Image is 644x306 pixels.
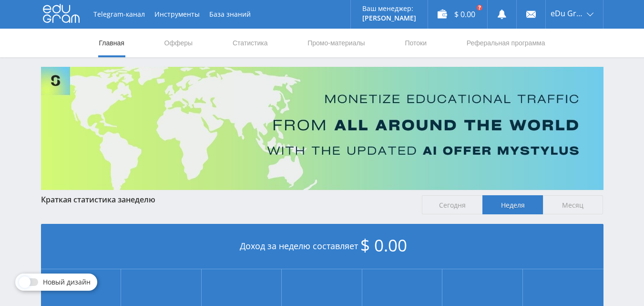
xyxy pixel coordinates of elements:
span: eDu Group [551,10,584,17]
p: [PERSON_NAME] [362,14,416,22]
a: Реферальная программа [466,29,546,57]
span: Новый дизайн [43,278,91,286]
a: Офферы [164,29,194,57]
span: Сегодня [422,195,482,214]
a: Промо-материалы [307,29,366,57]
img: Banner [41,67,603,190]
span: Неделя [482,195,543,214]
a: Главная [98,29,125,57]
span: неделю [126,194,155,205]
p: Ваш менеджер: [362,5,416,12]
span: Месяц [543,195,603,214]
div: Краткая статистика за [41,195,413,204]
span: $ 0.00 [360,234,407,256]
a: Потоки [404,29,428,57]
a: Статистика [232,29,269,57]
div: Доход за неделю составляет [41,224,603,269]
